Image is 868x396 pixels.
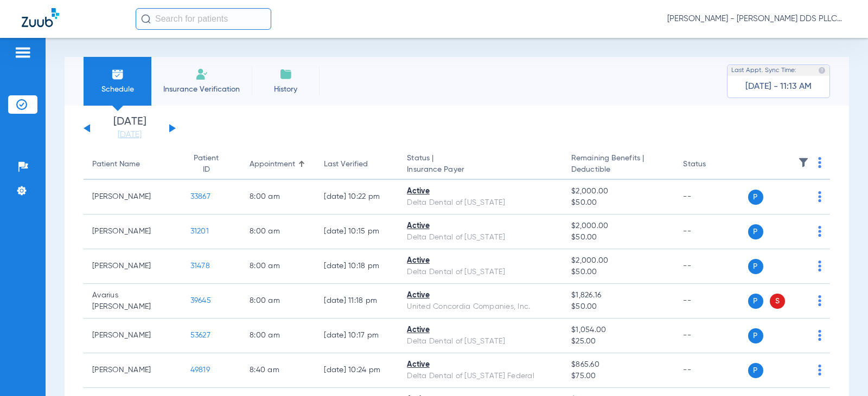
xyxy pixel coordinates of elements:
td: [DATE] 10:18 PM [315,249,398,284]
img: group-dot-blue.svg [818,330,821,341]
span: Last Appt. Sync Time: [731,65,796,76]
td: Avarius [PERSON_NAME] [84,284,182,319]
div: Patient Name [92,159,140,170]
div: Active [407,359,554,371]
div: Patient ID [190,153,222,176]
span: $50.00 [571,232,666,243]
span: $25.00 [571,336,666,347]
td: [PERSON_NAME] [84,353,182,388]
div: Active [407,220,554,232]
span: P [748,328,763,343]
span: S [770,294,785,309]
img: last sync help info [818,67,826,74]
td: [PERSON_NAME] [84,319,182,353]
th: Status [674,150,748,180]
td: 8:00 AM [241,319,315,353]
div: Active [407,290,554,301]
td: 8:40 AM [241,353,315,388]
img: group-dot-blue.svg [818,261,821,271]
span: $75.00 [571,371,666,382]
div: United Concordia Companies, Inc. [407,301,554,313]
div: Delta Dental of [US_STATE] [407,267,554,278]
td: [DATE] 10:15 PM [315,215,398,249]
img: Search Icon [141,14,151,24]
img: History [279,68,292,81]
div: Active [407,324,554,336]
div: Last Verified [324,159,368,170]
li: [DATE] [97,116,162,140]
span: $1,054.00 [571,324,666,336]
div: Active [407,186,554,197]
span: Deductible [571,164,666,176]
span: History [260,84,311,95]
td: -- [674,284,748,319]
th: Status | [398,150,563,180]
img: Manual Insurance Verification [195,68,208,81]
span: $50.00 [571,197,666,209]
td: 8:00 AM [241,284,315,319]
td: [DATE] 10:22 PM [315,180,398,215]
span: 53627 [190,332,210,339]
div: Last Verified [324,159,390,170]
input: Search for patients [136,8,271,30]
span: Insurance Verification [159,84,244,95]
td: 8:00 AM [241,180,315,215]
td: [DATE] 10:24 PM [315,353,398,388]
img: filter.svg [798,157,809,168]
span: [PERSON_NAME] - [PERSON_NAME] DDS PLLC [667,14,846,24]
img: Zuub Logo [22,8,59,27]
td: -- [674,215,748,249]
span: P [748,294,763,309]
img: group-dot-blue.svg [818,157,821,168]
td: -- [674,353,748,388]
span: 33867 [190,193,210,200]
img: group-dot-blue.svg [818,226,821,237]
td: -- [674,249,748,284]
span: $2,000.00 [571,186,666,197]
span: 49819 [190,366,210,374]
span: 31201 [190,228,209,235]
span: $50.00 [571,267,666,278]
td: [DATE] 10:17 PM [315,319,398,353]
td: 8:00 AM [241,215,315,249]
img: Schedule [111,68,124,81]
div: Delta Dental of [US_STATE] [407,232,554,243]
td: [PERSON_NAME] [84,215,182,249]
td: 8:00 AM [241,249,315,284]
img: hamburger-icon [14,46,31,59]
div: Patient ID [190,153,232,176]
img: group-dot-blue.svg [818,191,821,202]
span: [DATE] - 11:13 AM [745,81,812,92]
span: Insurance Payer [407,164,554,176]
div: Appointment [250,159,295,170]
td: -- [674,180,748,215]
span: P [748,363,763,378]
span: $50.00 [571,301,666,313]
td: -- [674,319,748,353]
td: [PERSON_NAME] [84,249,182,284]
div: Delta Dental of [US_STATE] [407,197,554,209]
div: Active [407,255,554,267]
td: [PERSON_NAME] [84,180,182,215]
span: 31478 [190,262,210,270]
img: group-dot-blue.svg [818,295,821,306]
span: Schedule [92,84,143,95]
span: $1,826.16 [571,290,666,301]
span: P [748,224,763,239]
span: $2,000.00 [571,255,666,267]
span: $2,000.00 [571,220,666,232]
span: P [748,259,763,274]
span: P [748,190,763,205]
span: $865.60 [571,359,666,371]
th: Remaining Benefits | [563,150,674,180]
td: [DATE] 11:18 PM [315,284,398,319]
div: Delta Dental of [US_STATE] Federal [407,371,554,382]
div: Delta Dental of [US_STATE] [407,336,554,347]
span: 39645 [190,297,211,304]
a: [DATE] [97,129,162,140]
div: Patient Name [92,159,173,170]
div: Appointment [250,159,307,170]
iframe: Chat Widget [814,344,868,396]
